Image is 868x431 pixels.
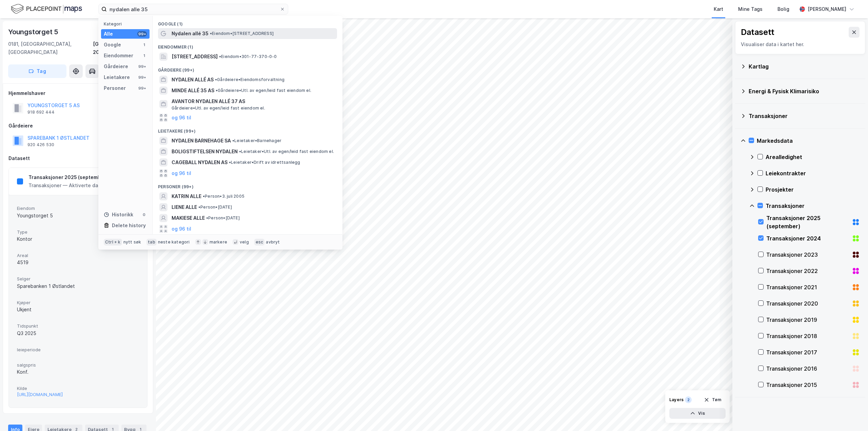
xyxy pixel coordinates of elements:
[8,154,147,162] div: Datasett
[104,239,122,246] div: Ctrl + k
[137,85,147,91] div: 99+
[104,30,113,38] div: Alle
[232,138,234,143] span: •
[112,221,146,230] div: Delete history
[741,40,860,48] div: Visualiser data i kartet her.
[232,138,281,143] span: Leietaker • Barnehager
[146,239,157,246] div: tab
[158,239,190,245] div: neste kategori
[17,276,139,282] span: Selger
[153,179,342,191] div: Personer (99+)
[266,239,280,245] div: avbryt
[17,253,139,258] span: Areal
[27,110,55,115] div: 918 692 444
[766,202,860,210] div: Transaksjoner
[766,348,849,356] div: Transaksjoner 2017
[172,105,265,111] span: Gårdeiere • Utl. av egen/leid fast eiendom el.
[172,76,214,84] span: NYDALEN ALLÉ AS
[172,169,191,177] button: og 96 til
[17,386,139,391] span: Kilde
[141,212,147,217] div: 0
[172,158,228,166] span: CAGEBALL NYDALEN AS
[766,251,849,259] div: Transaksjoner 2023
[172,137,231,145] span: NYDALEN BARNEHAGE SA
[669,408,726,419] button: Vis
[749,62,860,71] div: Kartlag
[766,283,849,291] div: Transaksjoner 2021
[17,392,63,397] button: [URL][DOMAIN_NAME]
[210,31,212,36] span: •
[172,30,209,38] span: Nydalen allé 35
[17,212,139,220] div: Youngstorget 5
[8,40,93,56] div: 0181, [GEOGRAPHIC_DATA], [GEOGRAPHIC_DATA]
[749,87,860,95] div: Energi & Fysisk Klimarisiko
[172,192,201,200] span: KATRIN ALLE
[766,153,860,161] div: Arealledighet
[137,75,147,80] div: 99+
[229,160,231,165] span: •
[93,40,148,56] div: [GEOGRAPHIC_DATA], 208/839
[172,97,334,105] span: AVANTOR NYDALEN ALLÉ 37 AS
[757,137,860,145] div: Markedsdata
[738,5,763,13] div: Mine Tags
[215,77,217,82] span: •
[17,205,139,211] span: Eiendom
[669,397,684,403] div: Layers
[27,142,54,148] div: 920 426 530
[104,211,133,219] div: Historikk
[219,54,221,59] span: •
[766,316,849,324] div: Transaksjoner 2019
[137,64,147,69] div: 99+
[17,229,139,235] span: Type
[239,149,334,154] span: Leietaker • Utl. av egen/leid fast eiendom el.
[8,122,147,130] div: Gårdeiere
[219,54,277,59] span: Eiendom • 301-77-370-0-0
[8,64,66,78] button: Tag
[766,185,860,194] div: Prosjekter
[834,398,868,431] iframe: Chat Widget
[215,77,284,82] span: Gårdeiere • Eiendomsforvaltning
[8,26,60,37] div: Youngstorget 5
[834,398,868,431] div: Kontrollprogram for chat
[685,396,692,403] div: 2
[17,323,139,329] span: Tidspunkt
[172,148,238,156] span: BOLIGSTIFTELSEN NYDALEN
[104,52,133,60] div: Eiendommer
[141,42,147,47] div: 1
[17,235,139,243] div: Kontor
[766,332,849,340] div: Transaksjoner 2018
[216,88,218,93] span: •
[17,306,139,314] div: Ukjent
[172,86,214,95] span: MINDE ALLÉ 35 AS
[153,123,342,135] div: Leietakere (99+)
[741,27,774,38] div: Datasett
[216,88,311,93] span: Gårdeiere • Utl. av egen/leid fast eiendom el.
[766,234,849,242] div: Transaksjoner 2024
[766,214,849,230] div: Transaksjoner 2025 (september)
[777,5,789,13] div: Bolig
[104,21,150,26] div: Kategori
[104,84,126,92] div: Personer
[104,62,128,71] div: Gårdeiere
[749,112,860,120] div: Transaksjoner
[766,169,860,177] div: Leiekontrakter
[766,267,849,275] div: Transaksjoner 2022
[11,3,82,15] img: logo.f888ab2527a4732fd821a326f86c7f29.svg
[172,53,218,61] span: [STREET_ADDRESS]
[172,214,205,222] span: MAKIESE ALLE
[206,215,208,220] span: •
[203,194,244,199] span: Person • 3. juli 2005
[17,282,139,290] div: Sparebanken 1 Østlandet
[137,31,147,37] div: 99+
[766,381,849,389] div: Transaksjoner 2015
[17,368,139,376] div: Konf.
[198,204,200,210] span: •
[153,62,342,74] div: Gårdeiere (99+)
[17,300,139,306] span: Kjøper
[8,89,147,97] div: Hjemmelshaver
[104,41,121,49] div: Google
[203,194,205,199] span: •
[153,39,342,51] div: Eiendommer (1)
[808,5,846,13] div: [PERSON_NAME]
